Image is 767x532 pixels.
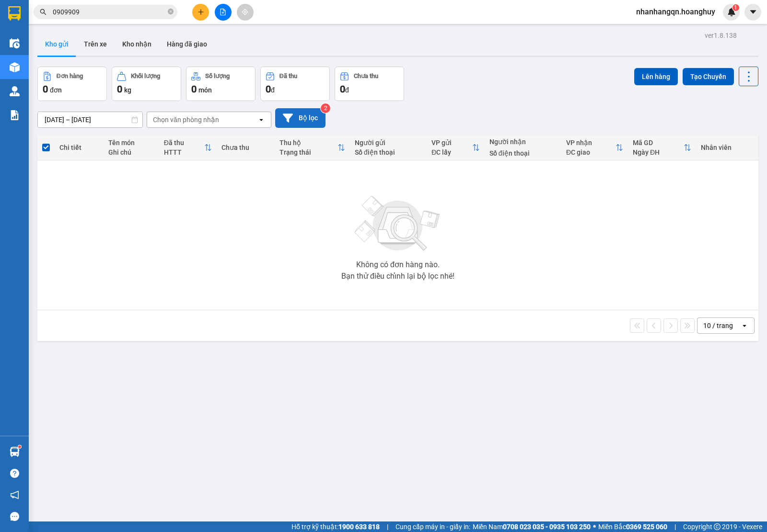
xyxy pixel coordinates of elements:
span: Miền Nam [473,521,591,532]
div: Chưa thu [354,73,378,79]
div: Ghi chú [108,148,154,156]
svg: open [257,116,265,124]
button: Số lượng0món [186,67,256,101]
strong: 0369 525 060 [626,523,667,531]
span: question-circle [10,469,19,478]
svg: open [741,322,748,329]
button: caret-down [744,4,761,21]
span: nhanhangqn.hoanghuy [628,6,723,18]
button: Bộ lọc [275,108,325,128]
div: HTTT [164,148,205,156]
span: message [10,512,19,521]
button: Đơn hàng0đơn [37,67,107,101]
span: Miền Bắc [598,521,667,532]
div: Chi tiết [59,144,99,151]
div: Trạng thái [279,148,337,156]
img: warehouse-icon [10,447,20,457]
button: Chưa thu0đ [335,67,404,101]
div: 10 / trang [703,321,733,330]
div: Số điện thoại [489,149,557,157]
div: Người gửi [355,139,422,147]
div: Số lượng [205,73,230,79]
span: Hỗ trợ kỹ thuật: [291,521,380,532]
div: ver 1.8.138 [705,30,737,41]
span: kg [124,86,131,94]
span: search [40,9,46,15]
div: ĐC giao [566,148,616,156]
span: 0 [117,83,122,95]
th: Toggle SortBy [561,135,628,160]
div: Nhân viên [701,144,754,151]
button: Đã thu0đ [260,67,330,101]
img: svg+xml;base64,PHN2ZyBjbGFzcz0ibGlzdC1wbHVnX19zdmciIHhtbG5zPSJodHRwOi8vd3d3LnczLm9yZy8yMDAwL3N2Zy... [350,190,446,257]
span: 0 [43,83,48,95]
span: close-circle [168,8,174,17]
img: logo-vxr [8,6,21,21]
strong: 1900 633 818 [338,523,380,531]
div: Khối lượng [131,73,160,79]
span: file-add [220,9,226,15]
div: ĐC lấy [431,148,472,156]
img: warehouse-icon [10,86,20,96]
div: Không có đơn hàng nào. [356,261,440,269]
th: Toggle SortBy [159,135,217,160]
span: đ [345,86,349,94]
div: Chọn văn phòng nhận [153,115,219,125]
div: Đã thu [279,73,297,79]
button: plus [192,4,209,21]
span: | [387,521,388,532]
span: notification [10,490,19,499]
img: icon-new-feature [727,8,736,16]
span: đ [271,86,275,94]
div: Đã thu [164,139,205,147]
input: Select a date range. [38,112,142,127]
div: Thu hộ [279,139,337,147]
sup: 1 [732,4,739,11]
span: 0 [191,83,197,95]
span: món [198,86,212,94]
div: VP nhận [566,139,616,147]
button: Kho gửi [37,33,76,56]
span: caret-down [749,8,757,16]
div: Mã GD [633,139,684,147]
button: aim [237,4,254,21]
div: Ngày ĐH [633,148,684,156]
sup: 1 [18,445,21,448]
span: close-circle [168,9,174,14]
span: đơn [50,86,62,94]
span: | [674,521,676,532]
button: Trên xe [76,33,115,56]
span: 1 [734,4,737,11]
div: Bạn thử điều chỉnh lại bộ lọc nhé! [341,272,454,280]
div: Chưa thu [221,144,269,151]
th: Toggle SortBy [275,135,350,160]
span: aim [242,9,248,15]
button: Kho nhận [115,33,159,56]
button: Lên hàng [634,68,678,85]
button: Hàng đã giao [159,33,215,56]
img: warehouse-icon [10,38,20,48]
div: Tên món [108,139,154,147]
div: Số điện thoại [355,148,422,156]
span: 0 [266,83,271,95]
th: Toggle SortBy [427,135,484,160]
input: Tìm tên, số ĐT hoặc mã đơn [53,7,166,17]
div: Người nhận [489,138,557,146]
span: copyright [714,523,721,530]
strong: 0708 023 035 - 0935 103 250 [503,523,591,531]
sup: 2 [321,103,330,113]
div: Đơn hàng [57,73,83,79]
span: 0 [340,83,345,95]
button: file-add [215,4,232,21]
button: Tạo Chuyến [683,68,734,85]
button: Khối lượng0kg [112,67,181,101]
div: VP gửi [431,139,472,147]
span: ⚪️ [593,525,596,529]
img: warehouse-icon [10,62,20,72]
img: solution-icon [10,110,20,120]
span: Cung cấp máy in - giấy in: [395,521,470,532]
th: Toggle SortBy [628,135,696,160]
span: plus [198,9,204,15]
